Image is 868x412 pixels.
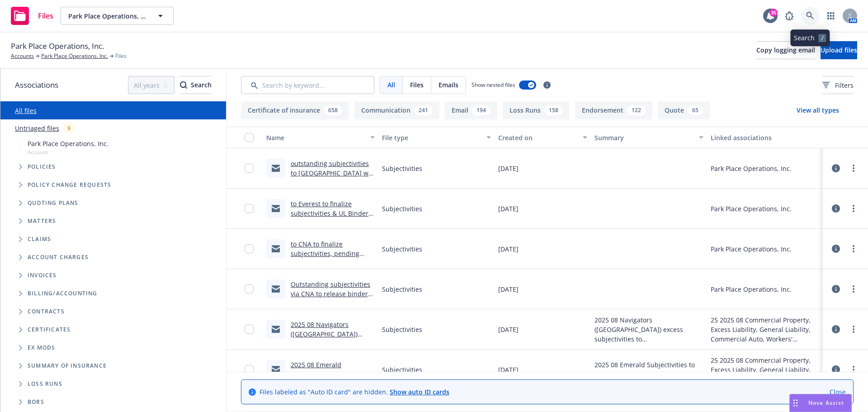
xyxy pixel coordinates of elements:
[68,11,146,21] span: Park Place Operations, Inc.
[498,244,519,254] span: [DATE]
[41,52,108,60] a: Park Place Operations, Inc.
[324,105,342,115] div: 658
[11,40,104,52] span: Park Place Operations, Inc.
[259,387,449,397] span: Files labeled as "Auto ID card" are hidden.
[291,280,370,308] a: Outstanding subjectivities via CNA to release binder .msg
[382,164,422,173] span: Subjectivities
[822,7,840,25] a: Switch app
[28,327,71,332] span: Certificates
[28,139,108,148] span: Park Place Operations, Inc.
[382,244,422,254] span: Subjectivities
[472,81,515,89] span: Show nested files
[180,81,187,89] svg: Search
[711,284,792,294] div: Park Place Operations, Inc.
[790,394,801,412] div: Drag to move
[498,133,578,142] div: Created on
[291,159,371,196] a: outstanding subjectivities to [GEOGRAPHIC_DATA] w/ UL Binders, etc to release Binders / policy .msg
[0,284,226,411] div: Folder Tree Example
[28,255,89,260] span: Account charges
[821,46,857,54] span: Upload files
[835,81,854,90] span: Filters
[28,148,108,156] span: Account
[498,284,519,294] span: [DATE]
[291,320,367,357] a: 2025 08 Navigators ([GEOGRAPHIC_DATA]) excess subjectivities to [GEOGRAPHIC_DATA]msg
[472,105,491,115] div: 194
[594,315,703,344] span: 2025 08 Navigators ([GEOGRAPHIC_DATA]) excess subjectivities to [GEOGRAPHIC_DATA]
[756,46,815,54] span: Copy logging email
[801,7,819,25] a: Search
[28,237,51,242] span: Claims
[28,363,107,369] span: Summary of insurance
[28,182,111,188] span: Policy change requests
[414,105,433,115] div: 241
[808,399,844,407] span: Nova Assist
[28,399,44,405] span: BORs
[15,79,58,91] span: Associations
[594,360,703,379] span: 2025 08 Emerald Subjectivities to RT Specialty [PERSON_NAME]
[387,80,395,90] span: All
[658,101,710,119] button: Quote
[439,80,458,90] span: Emails
[382,284,422,294] span: Subjectivities
[711,244,792,254] div: Park Place Operations, Inc.
[498,365,519,374] span: [DATE]
[245,365,254,374] input: Toggle Row Selected
[7,3,57,28] a: Files
[378,127,494,148] button: File type
[594,133,693,142] div: Summary
[11,52,34,60] a: Accounts
[354,101,439,119] button: Communication
[15,106,37,115] a: All files
[245,164,254,173] input: Toggle Row Selected
[848,284,859,294] a: more
[848,243,859,254] a: more
[498,164,519,173] span: [DATE]
[291,199,373,237] a: to Everest to finalize subjectivities & UL Binders, pending Everest Binder / Policy .msg
[245,133,254,142] input: Select all
[822,81,854,90] span: Filters
[769,9,778,17] div: 35
[445,101,497,119] button: Email
[789,394,852,412] button: Nova Assist
[245,244,254,253] input: Toggle Row Selected
[245,204,254,213] input: Toggle Row Selected
[61,7,174,25] button: Park Place Operations, Inc.
[575,101,652,119] button: Endorsement
[28,273,57,278] span: Invoices
[544,105,563,115] div: 158
[627,105,646,115] div: 122
[688,105,703,115] div: 65
[266,133,365,142] div: Name
[848,364,859,375] a: more
[498,325,519,334] span: [DATE]
[848,203,859,214] a: more
[0,137,226,284] div: Tree Example
[822,76,854,94] button: Filters
[498,204,519,213] span: [DATE]
[28,381,62,387] span: Loss Runs
[382,204,422,213] span: Subjectivities
[382,325,422,334] span: Subjectivities
[28,309,65,314] span: Contracts
[780,7,798,25] a: Report a Bug
[38,12,53,19] span: Files
[848,163,859,174] a: more
[830,387,846,397] a: Close
[263,127,378,148] button: Name
[382,365,422,374] span: Subjectivities
[28,218,56,224] span: Matters
[782,101,854,119] button: View all types
[390,388,449,396] a: Show auto ID cards
[821,41,857,59] button: Upload files
[180,76,212,94] div: Search
[711,204,792,213] div: Park Place Operations, Inc.
[291,360,356,398] a: 2025 08 Emerald Subjectivities to RT Specialty [PERSON_NAME].msg
[241,101,349,119] button: Certificate of insurance
[241,76,374,94] input: Search by keyword...
[756,41,815,59] button: Copy logging email
[707,127,823,148] button: Linked associations
[63,123,75,133] div: 9
[711,164,792,173] div: Park Place Operations, Inc.
[28,291,98,296] span: Billing/Accounting
[115,52,127,60] span: Files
